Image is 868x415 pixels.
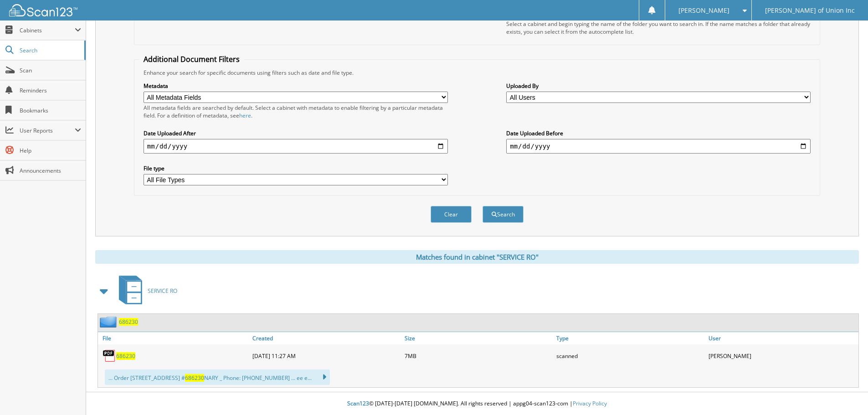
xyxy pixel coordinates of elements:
div: Enhance your search for specific documents using filters such as date and file type. [139,69,815,77]
div: ... Order [STREET_ADDRESS] # NARY _ Phone: [PHONE_NUMBER] ... ee e... [105,369,330,385]
label: Date Uploaded After [144,129,448,137]
div: © [DATE]-[DATE] [DOMAIN_NAME]. All rights reserved | appg04-scan123-com | [86,393,868,415]
button: Search [483,206,524,223]
label: Metadata [144,82,448,90]
div: [DATE] 11:27 AM [250,347,402,365]
span: 686230 [185,374,204,382]
a: User [706,332,858,344]
a: Created [250,332,402,344]
a: 686230 [116,352,135,360]
a: Type [554,332,706,344]
label: File type [144,164,448,172]
div: scanned [554,347,706,365]
label: Date Uploaded Before [506,129,811,137]
span: Scan [20,67,81,74]
input: end [506,139,811,154]
a: 686230 [119,318,138,326]
div: 7MB [402,347,555,365]
div: Select a cabinet and begin typing the name of the folder you want to search in. If the name match... [506,20,811,36]
img: scan123-logo-white.svg [9,4,77,16]
span: Bookmarks [20,107,81,114]
img: folder2.png [100,316,119,328]
div: All metadata fields are searched by default. Select a cabinet with metadata to enable filtering b... [144,104,448,119]
a: File [98,332,250,344]
span: [PERSON_NAME] of Union Inc [765,8,855,13]
span: Search [20,46,80,54]
span: Announcements [20,167,81,174]
button: Clear [431,206,472,223]
a: SERVICE RO [113,273,177,309]
a: Privacy Policy [573,400,607,407]
span: Reminders [20,87,81,94]
input: start [144,139,448,154]
span: SERVICE RO [148,287,177,295]
legend: Additional Document Filters [139,54,244,64]
label: Uploaded By [506,82,811,90]
span: User Reports [20,127,75,134]
a: here [239,112,251,119]
span: Scan123 [347,400,369,407]
img: PDF.png [103,349,116,363]
span: [PERSON_NAME] [678,8,729,13]
div: Matches found in cabinet "SERVICE RO" [95,250,859,264]
a: Size [402,332,555,344]
div: [PERSON_NAME] [706,347,858,365]
span: Cabinets [20,26,75,34]
span: Help [20,147,81,154]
